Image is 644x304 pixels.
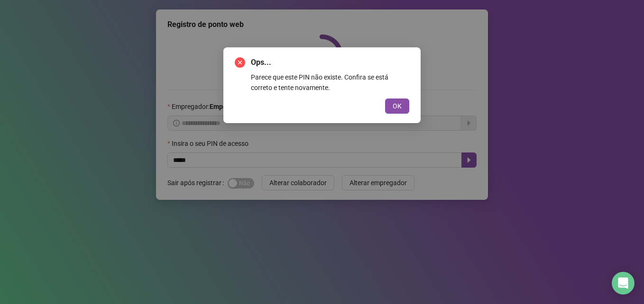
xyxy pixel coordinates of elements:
[235,57,245,68] span: close-circle
[393,101,402,111] span: OK
[251,72,409,93] div: Parece que este PIN não existe. Confira se está correto e tente novamente.
[612,272,635,295] div: Open Intercom Messenger
[251,57,409,68] span: Ops...
[385,98,409,114] button: OK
